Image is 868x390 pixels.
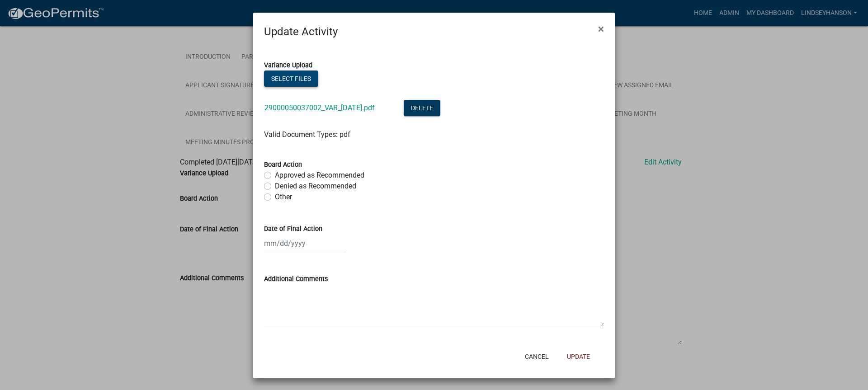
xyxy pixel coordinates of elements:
button: Delete [404,100,440,116]
label: Denied as Recommended [275,181,356,192]
h4: Update Activity [264,23,338,40]
button: Close [591,16,611,42]
button: Cancel [518,348,556,365]
label: Variance Upload [264,62,312,69]
span: × [598,23,604,35]
button: Update [560,348,597,365]
label: Date of Final Action [264,226,322,232]
label: Board Action [264,162,302,168]
label: Approved as Recommended [275,170,364,181]
input: mm/dd/yyyy [264,234,347,253]
a: 29000050037002_VAR_[DATE].pdf [264,103,375,112]
wm-modal-confirm: Delete Document [404,104,440,113]
button: Select files [264,70,318,87]
label: Additional Comments [264,276,328,282]
span: Valid Document Types: pdf [264,130,350,139]
label: Other [275,192,292,202]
